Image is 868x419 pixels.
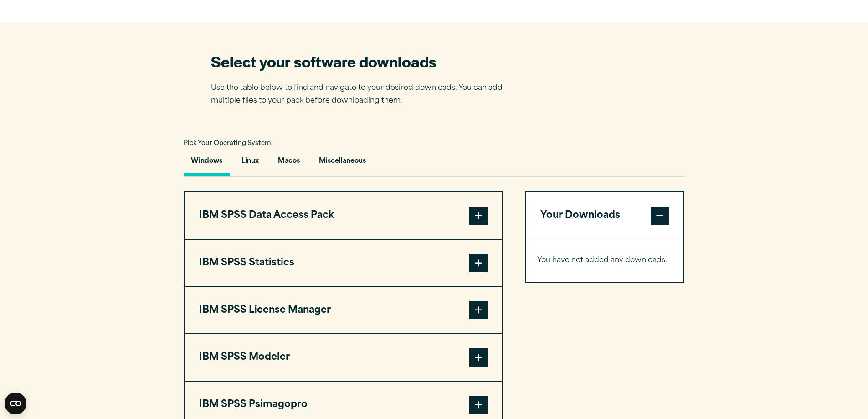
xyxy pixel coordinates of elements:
[185,192,502,239] button: IBM SPSS Data Access Pack
[537,254,673,267] p: You have not added any downloads.
[234,150,266,176] button: Linux
[211,82,516,108] p: Use the table below to find and navigate to your desired downloads. You can add multiple files to...
[5,393,26,414] button: Open CMP widget
[312,150,373,176] button: Miscellaneous
[185,334,502,381] button: IBM SPSS Modeler
[184,150,230,176] button: Windows
[526,192,684,239] button: Your Downloads
[271,150,307,176] button: Macos
[185,240,502,286] button: IBM SPSS Statistics
[184,140,273,146] span: Pick Your Operating System:
[185,287,502,334] button: IBM SPSS License Manager
[211,51,516,72] h2: Select your software downloads
[526,239,684,282] div: Your Downloads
